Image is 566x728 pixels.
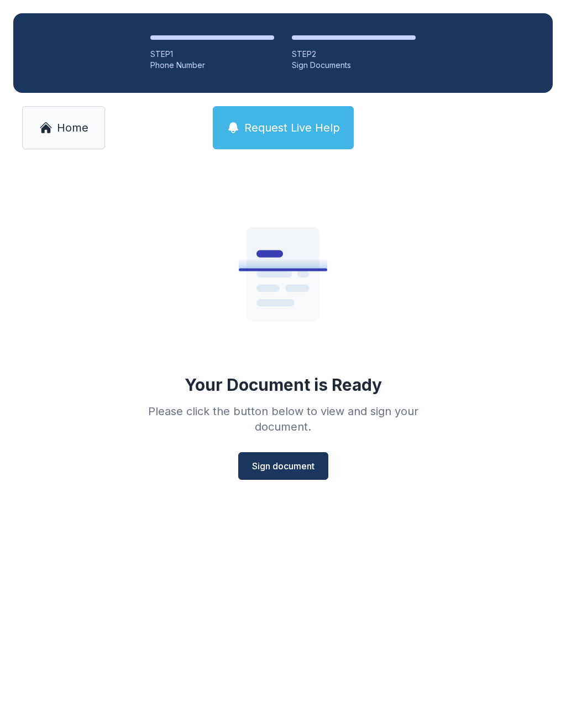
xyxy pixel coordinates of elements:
[150,49,274,60] div: STEP 1
[292,60,416,71] div: Sign Documents
[252,459,315,473] span: Sign document
[244,120,340,135] span: Request Live Help
[124,404,442,434] div: Please click the button below to view and sign your document.
[292,49,416,60] div: STEP 2
[185,375,382,395] div: Your Document is Ready
[57,120,88,135] span: Home
[150,60,274,71] div: Phone Number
